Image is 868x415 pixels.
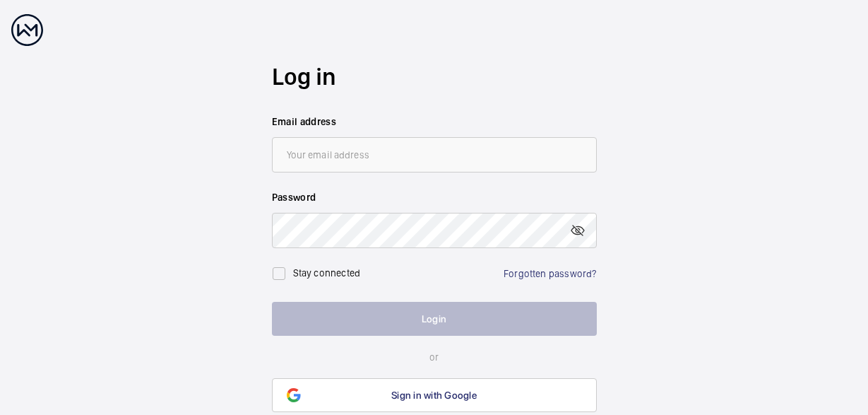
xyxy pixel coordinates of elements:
input: Your email address [272,137,597,173]
a: Forgotten password? [504,268,596,279]
span: Sign in with Google [391,390,477,401]
label: Password [272,190,597,204]
label: Stay connected [293,267,361,279]
h2: Log in [272,60,597,93]
button: Login [272,302,597,336]
label: Email address [272,115,597,129]
p: or [272,350,597,364]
